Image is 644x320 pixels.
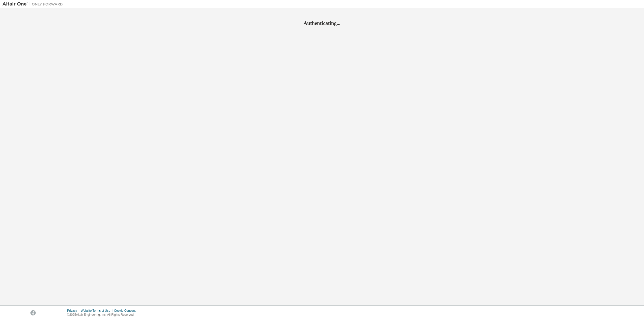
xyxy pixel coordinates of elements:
div: Website Terms of Use [81,309,114,313]
div: Privacy [67,309,81,313]
img: Altair One [3,2,65,7]
img: facebook.svg [30,310,36,315]
div: Cookie Consent [114,309,138,313]
h2: Authenticating... [3,20,641,26]
p: © 2025 Altair Engineering, Inc. All Rights Reserved. [67,313,139,317]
